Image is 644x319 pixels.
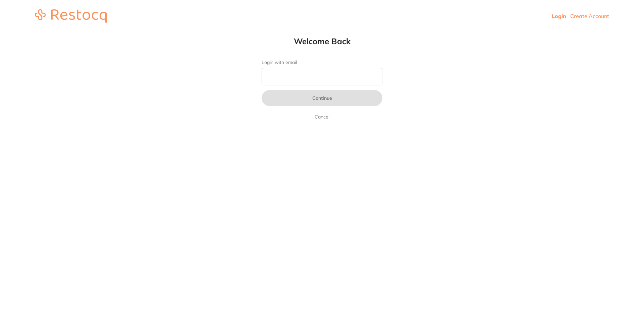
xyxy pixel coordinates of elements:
[35,9,107,23] img: restocq_logo.svg
[262,90,382,106] button: Continue
[313,113,331,121] a: Cancel
[262,60,382,65] label: Login with email
[552,13,566,19] a: Login
[248,36,396,46] h1: Welcome Back
[570,13,609,19] a: Create Account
